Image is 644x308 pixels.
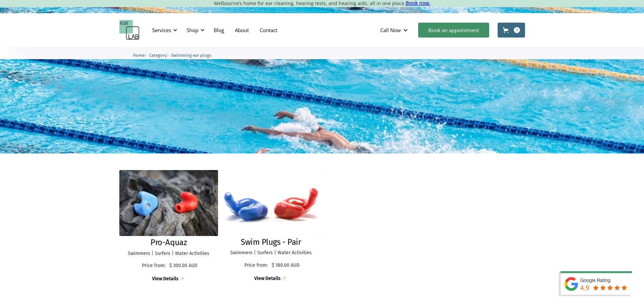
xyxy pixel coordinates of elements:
h2: Pro-Aquaz [150,238,187,247]
img: Pro-Aquaz [119,170,218,236]
div: Shop [183,20,207,40]
a: Pro-AquazPro-AquazSwimmers | Surfers | Water ActivitiesPrice from:$ 300.00 AUDView Details [119,170,218,282]
a: About [230,20,254,40]
li: 〉 [133,52,149,59]
a: Category [149,52,167,58]
h2: Swim Plugs - Pair [241,237,301,247]
div: View Details [152,276,178,282]
a: Swim Plugs - PairSwim Plugs - PairSwimmers | Surfers | Water ActivitiesPrice from:$ 180.00 AUDVie... [221,170,320,282]
div: Services [148,20,179,40]
p: $ 300.00 AUD [169,263,197,269]
a: Book an appointment [418,23,489,38]
p: Price from: [242,263,270,268]
a: Home [133,52,145,58]
span: Category [149,53,167,58]
span: Home [133,53,145,58]
a: Open cart containing 1 items [498,23,525,38]
a: Blog [208,20,230,40]
p: Price from: [140,263,168,269]
img: Swim Plugs - Pair [221,170,320,236]
a: Contact [254,20,283,40]
div: Shop [187,27,198,33]
div: Services [152,27,171,33]
p: $ 180.00 AUD [272,263,300,268]
span: Swimming ear plugs [171,53,211,58]
a: Swimming ear plugs [171,52,211,58]
p: Swimmers | Surfers | Water Activities [126,251,212,257]
div: 1 [514,27,520,33]
div: Call Now [375,20,415,40]
li: 〉 [149,52,171,59]
div: Call Now [380,27,401,33]
p: Swimmers | Surfers | Water Activities [228,250,314,256]
a: home [119,20,140,40]
div: View Details [254,276,281,282]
